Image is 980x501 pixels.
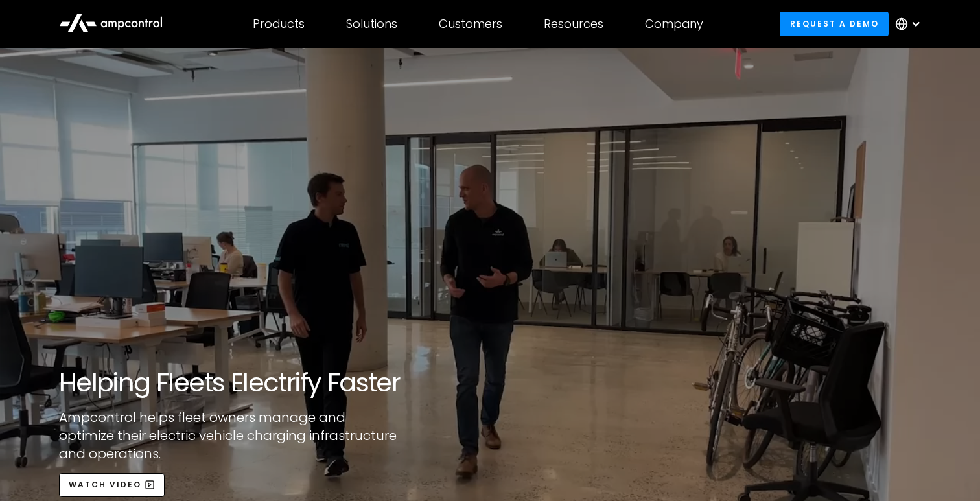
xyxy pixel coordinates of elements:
div: Customers [439,17,502,31]
a: Request a demo [780,12,889,36]
div: Resources [544,17,603,31]
div: Company [645,17,703,31]
div: Products [253,17,305,31]
div: Solutions [346,17,397,31]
